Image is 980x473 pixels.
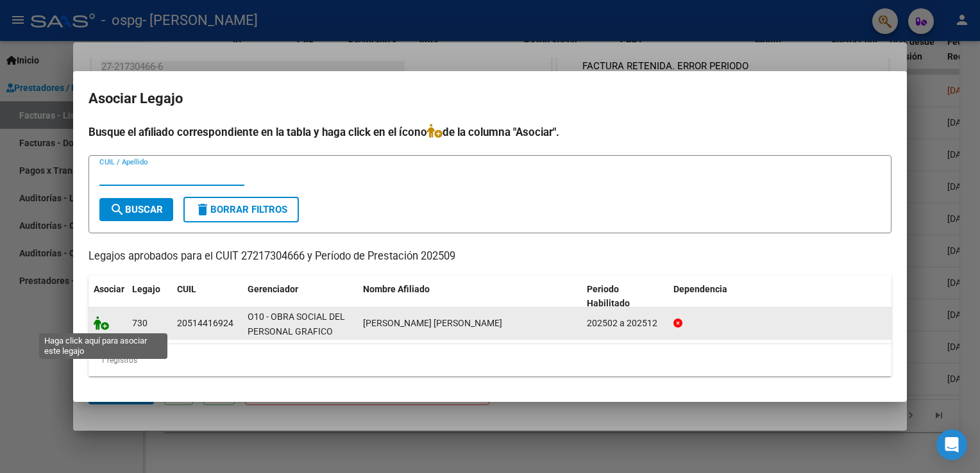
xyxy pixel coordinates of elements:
[248,284,298,294] span: Gerenciador
[363,284,430,294] span: Nombre Afiliado
[127,276,172,318] datatable-header-cell: Legajo
[587,284,630,309] span: Periodo Habilitado
[936,429,967,460] div: Open Intercom Messenger
[132,318,148,328] span: 730
[89,87,891,111] h2: Asociar Legajo
[183,197,299,222] button: Borrar Filtros
[89,344,891,376] div: 1 registros
[195,204,287,215] span: Borrar Filtros
[248,311,345,336] span: O10 - OBRA SOCIAL DEL PERSONAL GRAFICO
[242,276,358,318] datatable-header-cell: Gerenciador
[110,204,163,215] span: Buscar
[89,276,127,318] datatable-header-cell: Asociar
[673,284,727,294] span: Dependencia
[94,284,124,294] span: Asociar
[99,198,173,221] button: Buscar
[132,284,160,294] span: Legajo
[89,249,891,265] p: Legajos aprobados para el CUIT 27217304666 y Período de Prestación 202509
[582,276,668,318] datatable-header-cell: Periodo Habilitado
[195,202,210,217] mat-icon: delete
[110,202,125,217] mat-icon: search
[363,318,502,328] span: GALARCE LEIVA LUCIO TAIEL
[177,284,196,294] span: CUIL
[172,276,242,318] datatable-header-cell: CUIL
[668,276,892,318] datatable-header-cell: Dependencia
[587,316,663,331] div: 202502 a 202512
[89,124,891,140] h4: Busque el afiliado correspondiente en la tabla y haga click en el ícono de la columna "Asociar".
[358,276,582,318] datatable-header-cell: Nombre Afiliado
[177,316,233,331] div: 20514416924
